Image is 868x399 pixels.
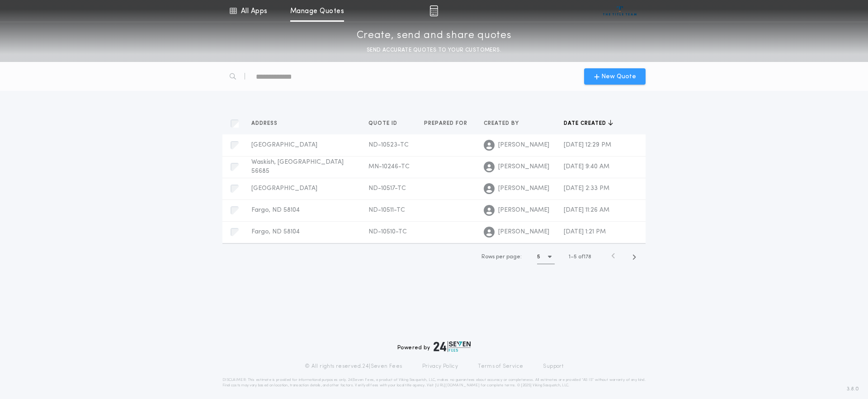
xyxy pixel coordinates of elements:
[484,119,526,128] button: Created by
[564,142,611,148] span: [DATE] 12:29 PM
[251,159,344,175] span: Waskish, [GEOGRAPHIC_DATA] 56685
[498,228,549,237] span: [PERSON_NAME]
[367,46,501,55] p: SEND ACCURATE QUOTES TO YOUR CUSTOMERS.
[847,385,859,393] span: 3.8.0
[222,377,646,388] p: DISCLAIMER: This estimate is provided for informational purposes only. 24|Seven Fees, a product o...
[564,120,608,127] span: Date created
[564,185,609,192] span: [DATE] 2:33 PM
[601,72,636,81] span: New Quote
[368,185,406,192] span: ND-10517-TC
[537,252,540,261] h1: 5
[251,207,300,214] span: Fargo, ND 58104
[429,5,438,16] img: img
[251,120,279,127] span: Address
[578,253,591,261] span: of 178
[478,363,523,370] a: Terms of Service
[368,119,404,128] button: Quote ID
[434,341,471,352] img: logo
[481,254,522,260] span: Rows per page:
[484,120,521,127] span: Created by
[305,363,402,370] p: © All rights reserved. 24|Seven Fees
[251,228,300,235] span: Fargo, ND 58104
[569,254,571,260] span: 1
[498,141,549,150] span: [PERSON_NAME]
[584,68,646,85] button: New Quote
[251,119,284,128] button: Address
[498,162,549,171] span: [PERSON_NAME]
[422,363,458,370] a: Privacy Policy
[397,341,471,352] div: Powered by
[424,120,469,127] span: Prepared for
[435,384,480,387] a: [URL][DOMAIN_NAME]
[368,163,410,170] span: MN-10246-TC
[368,142,409,148] span: ND-10523-TC
[251,185,317,192] span: [GEOGRAPHIC_DATA]
[543,363,563,370] a: Support
[537,250,555,264] button: 5
[574,254,577,260] span: 5
[564,228,606,235] span: [DATE] 1:21 PM
[368,207,405,214] span: ND-10511-TC
[368,120,399,127] span: Quote ID
[564,119,613,128] button: Date created
[498,184,549,193] span: [PERSON_NAME]
[368,228,407,235] span: ND-10510-TC
[564,163,609,170] span: [DATE] 9:40 AM
[603,6,637,15] img: vs-icon
[357,28,512,43] p: Create, send and share quotes
[498,206,549,215] span: [PERSON_NAME]
[564,207,609,214] span: [DATE] 11:26 AM
[251,142,317,148] span: [GEOGRAPHIC_DATA]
